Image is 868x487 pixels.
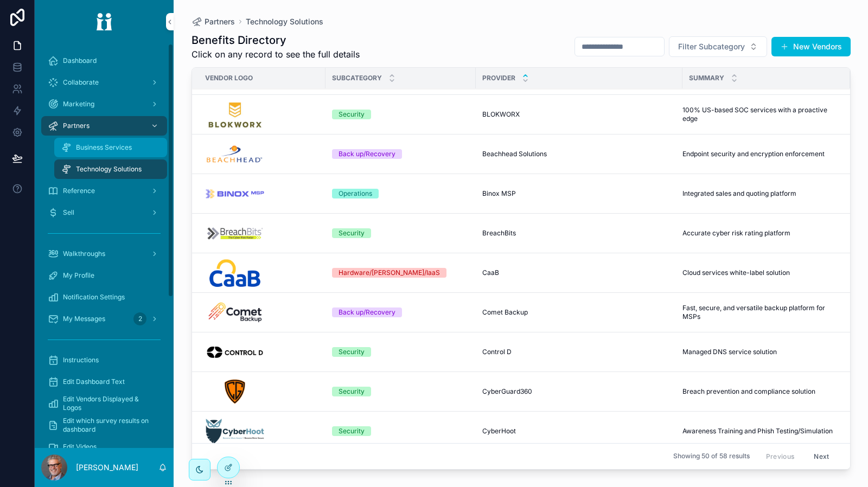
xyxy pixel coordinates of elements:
[205,416,319,446] a: Cyberhoot-Portal.png
[246,16,323,27] a: Technology Solutions
[332,307,469,317] a: Back up/Recovery
[63,121,90,130] span: Partners
[63,377,125,386] span: Edit Dashboard Text
[89,13,119,30] img: App logo
[41,394,167,413] a: Edit Vendors Displayed & Logos
[205,139,319,169] a: Beachhead-Portal.png
[682,189,796,198] span: Integrated sales and quoting platform
[205,258,319,288] a: CaaB-Portal.png
[205,376,265,407] img: CG-Portal.png
[482,427,676,435] a: CyberHoot
[339,110,365,119] div: Security
[205,74,253,82] span: Vendor Logo
[63,100,94,108] span: Marketing
[41,309,167,329] a: My Messages2
[332,347,469,357] a: Security
[205,297,265,328] img: comet.png
[682,150,825,158] span: Endpoint security and encryption enforcement
[205,99,265,130] img: BWLogo.jpg
[682,304,837,321] a: Fast, secure, and versatile backup platform for MSPs
[76,143,132,152] span: Business Services
[63,187,95,195] span: Reference
[482,229,516,238] span: BreachBits
[339,149,395,159] div: Back up/Recovery
[689,74,724,82] span: Summary
[63,208,74,217] span: Sell
[682,268,790,277] span: Cloud services white-label solution
[54,138,167,157] a: Business Services
[806,448,837,465] button: Next
[63,271,94,280] span: My Profile
[76,462,138,473] p: [PERSON_NAME]
[41,244,167,264] a: Walkthroughs
[192,33,360,48] h1: Benefits Directory
[205,258,265,288] img: CaaB-Portal.png
[682,268,837,277] a: Cloud services white-label solution
[482,387,532,396] span: CyberGuard360
[41,437,167,457] a: Edit Videos
[205,139,265,169] img: Beachhead-Portal.png
[205,416,265,446] img: Cyberhoot-Portal.png
[35,43,174,448] div: scrollable content
[63,443,97,451] span: Edit Videos
[63,78,99,87] span: Collaborate
[41,181,167,201] a: Reference
[332,149,469,159] a: Back up/Recovery
[771,37,851,56] button: New Vendors
[482,308,528,317] span: Comet Backup
[682,348,777,356] span: Managed DNS service solution
[63,315,105,323] span: My Messages
[482,110,676,119] a: BLOKWORX
[339,387,365,396] div: Security
[682,387,815,396] span: Breach prevention and compliance solution
[41,415,167,435] a: Edit which survey results on dashboard
[63,56,97,65] span: Dashboard
[54,159,167,179] a: Technology Solutions
[76,165,142,174] span: Technology Solutions
[332,426,469,436] a: Security
[205,218,319,248] a: BreachBits-Portal.png
[205,337,265,367] img: Control-D-Portal.png
[482,427,516,435] span: CyberHoot
[41,350,167,370] a: Instructions
[63,356,99,364] span: Instructions
[332,268,469,278] a: Hardware/[PERSON_NAME]/IaaS
[482,110,520,119] span: BLOKWORX
[41,51,167,71] a: Dashboard
[669,36,767,57] button: Select Button
[332,74,382,82] span: Subcategory
[332,189,469,198] a: Operations
[339,347,365,357] div: Security
[682,106,837,123] a: 100% US-based SOC services with a proactive edge
[205,178,265,209] img: BinoxMSP-Portal.png
[482,268,499,277] span: CaaB
[682,229,837,238] a: Accurate cyber risk rating platform
[339,228,365,238] div: Security
[482,229,676,238] a: BreachBits
[678,41,745,52] span: Filter Subcategory
[41,203,167,222] a: Sell
[339,426,365,436] div: Security
[205,99,319,130] a: BWLogo.jpg
[41,73,167,92] a: Collaborate
[63,416,156,434] span: Edit which survey results on dashboard
[205,178,319,209] a: BinoxMSP-Portal.png
[205,218,265,248] img: BreachBits-Portal.png
[682,387,837,396] a: Breach prevention and compliance solution
[339,189,372,198] div: Operations
[682,427,837,435] a: Awareness Training and Phish Testing/Simulation
[682,150,837,158] a: Endpoint security and encryption enforcement
[482,189,676,198] a: Binox MSP
[192,16,235,27] a: Partners
[482,387,676,396] a: CyberGuard360
[339,268,440,278] div: Hardware/[PERSON_NAME]/IaaS
[41,287,167,307] a: Notification Settings
[482,348,512,356] span: Control D
[482,74,515,82] span: Provider
[205,337,319,367] a: Control-D-Portal.png
[63,395,156,412] span: Edit Vendors Displayed & Logos
[682,189,837,198] a: Integrated sales and quoting platform
[205,376,319,407] a: CG-Portal.png
[332,228,469,238] a: Security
